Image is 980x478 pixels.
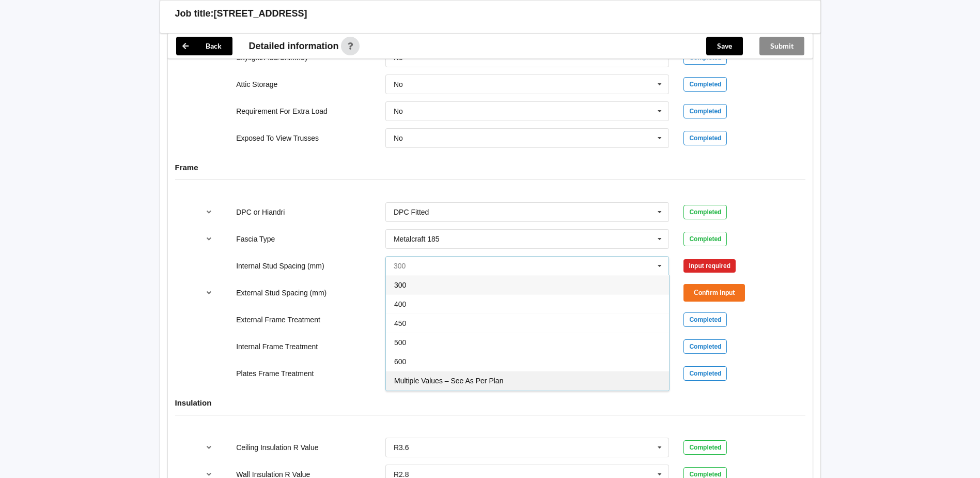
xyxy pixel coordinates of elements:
h4: Insulation [175,398,805,408]
span: 450 [394,319,406,327]
div: Completed [683,104,727,118]
span: 600 [394,357,406,366]
h4: Frame [175,162,805,172]
label: Fascia Type [236,235,275,243]
div: No [394,81,403,88]
label: Exposed To View Trusses [236,134,319,142]
div: No [394,54,403,61]
span: 400 [394,300,406,308]
div: Completed [683,131,727,145]
span: 300 [394,281,406,289]
div: Completed [683,440,727,455]
button: reference-toggle [199,283,219,302]
label: Ceiling Insulation R Value [236,443,318,452]
button: reference-toggle [199,438,219,457]
span: Detailed information [249,41,339,51]
div: Metalcraft 185 [394,235,440,243]
h3: [STREET_ADDRESS] [214,8,307,20]
div: Completed [683,205,727,219]
div: No [394,135,403,142]
label: DPC or Hiandri [236,208,285,216]
div: No [394,108,403,115]
span: 500 [394,338,406,347]
label: Internal Frame Treatment [236,342,318,351]
div: R3.6 [394,444,409,451]
label: Plates Frame Treatment [236,369,314,378]
label: Internal Stud Spacing (mm) [236,262,324,270]
label: External Frame Treatment [236,316,320,324]
h3: Job title: [175,8,214,20]
button: reference-toggle [199,203,219,221]
div: Completed [683,77,727,92]
div: Input required [683,259,736,273]
button: Save [706,37,743,55]
div: Completed [683,366,727,381]
label: External Stud Spacing (mm) [236,289,326,297]
div: Completed [683,232,727,246]
span: Multiple Values – See As Per Plan [394,377,503,385]
div: Completed [683,339,727,354]
button: reference-toggle [199,230,219,248]
div: R2.8 [394,471,409,478]
div: Completed [683,312,727,327]
div: DPC Fitted [394,208,429,216]
button: Confirm input [683,284,745,301]
label: Attic Storage [236,80,277,88]
button: Back [176,37,232,55]
label: Requirement For Extra Load [236,107,328,115]
label: Skylight/Flue/Chimney [236,53,308,62]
